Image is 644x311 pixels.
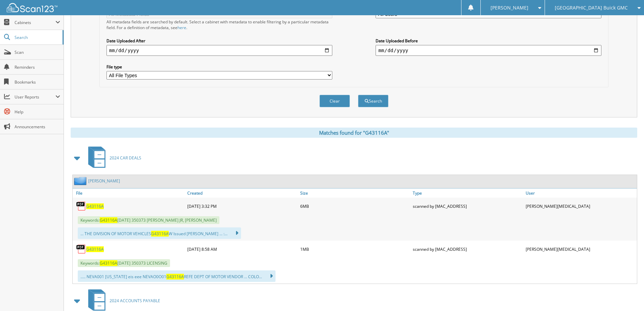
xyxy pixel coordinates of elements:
span: G43116A [100,260,117,266]
input: end [376,45,601,56]
a: Size [299,188,411,198]
img: PDF.png [76,244,86,254]
div: All metadata fields are searched by default. Select a cabinet with metadata to enable filtering b... [106,19,332,30]
span: [PERSON_NAME] [491,6,528,10]
div: 1MB [299,242,411,256]
a: File [73,188,186,198]
span: 2024 CAR DEALS [110,155,141,161]
img: folder2.png [74,177,88,185]
span: Keywords: [DATE] 350373 [PERSON_NAME] JR, [PERSON_NAME] [78,216,219,224]
a: G43116A [86,203,104,209]
div: [PERSON_NAME][MEDICAL_DATA] [524,242,637,256]
img: PDF.png [76,201,86,211]
div: [PERSON_NAME][MEDICAL_DATA] [524,199,637,213]
button: Search [358,95,388,107]
a: Created [186,188,299,198]
a: G43116A [86,246,104,252]
div: [DATE] 3:32 PM [186,199,299,213]
span: 2024 ACCOUNTS PAYABLE [110,298,160,304]
span: User Reports [15,94,55,100]
div: 6MB [299,199,411,213]
span: G43116A [151,231,169,237]
div: Matches found for "G43116A" [71,128,637,138]
a: [PERSON_NAME] [88,178,120,184]
span: Announcements [15,124,60,130]
span: [GEOGRAPHIC_DATA] Buick GMC [555,6,628,10]
span: G43116A [166,274,184,280]
div: ..... NEVA001 [US_STATE] eis eee NEVAO0O01 REFE DEPT OF MOTOR VENDOR ... COLO... [78,270,276,282]
a: Type [411,188,524,198]
span: Keywords: [DATE] 350373 LICENSING [78,259,170,267]
span: Reminders [15,64,60,70]
a: here [177,25,186,30]
div: ... THE DIVISION OF MOTOR VEHICLES W Issued [PERSON_NAME] ... :... [78,227,241,239]
a: 2024 CAR DEALS [84,145,141,171]
div: scanned by [MAC_ADDRESS] [411,199,524,213]
label: Date Uploaded Before [376,38,601,44]
input: start [106,45,332,56]
span: G43116A [100,217,117,223]
button: Clear [319,95,350,107]
a: User [524,188,637,198]
div: scanned by [MAC_ADDRESS] [411,242,524,256]
span: Cabinets [15,20,55,25]
span: Search [15,35,59,40]
span: Bookmarks [15,79,60,85]
img: scan123-logo-white.svg [7,3,57,12]
div: [DATE] 8:58 AM [186,242,299,256]
label: Date Uploaded After [106,38,332,44]
iframe: Chat Widget [610,279,644,311]
span: Scan [15,49,60,55]
label: File type [106,64,332,70]
span: Help [15,109,60,115]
